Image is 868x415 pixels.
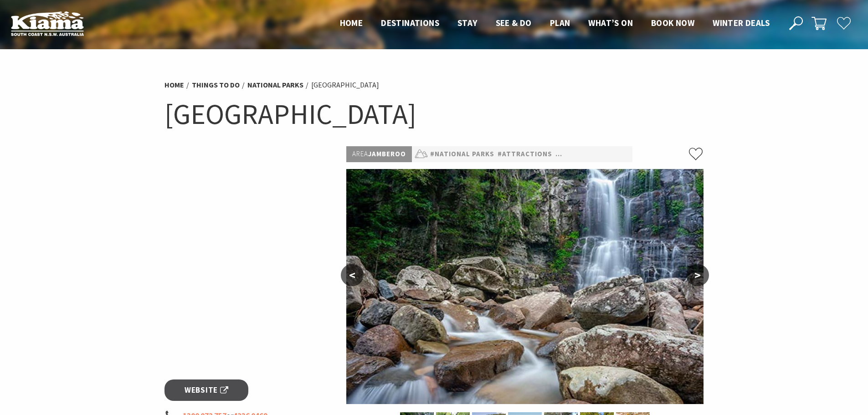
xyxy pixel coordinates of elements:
a: Website [164,379,249,401]
a: #National Parks [430,149,494,160]
h1: [GEOGRAPHIC_DATA] [164,96,704,133]
span: Stay [457,17,478,28]
span: See & Do [496,17,532,28]
a: #Attractions [498,149,552,160]
a: Things To Do [192,80,240,90]
a: National Parks [247,80,303,90]
span: Winter Deals [713,17,770,28]
p: Jamberoo [346,146,412,162]
span: What’s On [588,17,633,28]
li: [GEOGRAPHIC_DATA] [311,79,379,91]
button: > [686,264,709,286]
nav: Main Menu [331,16,779,31]
span: Book now [651,17,694,28]
a: #Natural Attractions [555,149,644,160]
span: Website [185,384,228,396]
button: < [341,264,364,286]
a: Home [164,80,184,90]
span: Home [340,17,363,28]
span: Plan [550,17,570,28]
img: Water rushes over rocks below Minnamurra Falls in Budderoo National Park. Photo credit: John Spencer [346,169,704,404]
span: Destinations [381,17,439,28]
img: Kiama Logo [11,11,84,36]
span: Area [352,149,368,158]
